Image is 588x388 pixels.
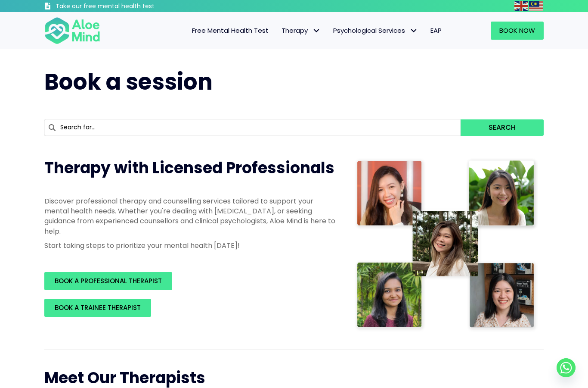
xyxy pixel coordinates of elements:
[557,358,576,377] a: Whatsapp
[44,2,201,12] a: Take our free mental health test
[44,16,100,45] img: Aloe mind Logo
[44,241,337,250] p: Start taking steps to prioritize your mental health [DATE]!
[44,196,337,236] p: Discover professional therapy and counselling services tailored to support your mental health nee...
[310,25,322,37] span: Therapy: submenu
[282,26,320,35] span: Therapy
[44,157,334,179] span: Therapy with Licensed Professionals
[354,157,538,332] img: Therapist collage
[44,66,213,97] span: Book a session
[44,272,172,290] a: BOOK A PROFESSIONAL THERAPIST
[327,22,424,40] a: Psychological ServicesPsychological Services: submenu
[514,1,528,11] img: en
[430,26,442,35] span: EAP
[407,25,420,37] span: Psychological Services: submenu
[44,299,151,317] a: BOOK A TRAINEE THERAPIST
[111,22,448,40] nav: Menu
[491,22,544,40] a: Book Now
[44,119,461,136] input: Search for...
[192,26,269,35] span: Free Mental Health Test
[55,276,162,285] span: BOOK A PROFESSIONAL THERAPIST
[424,22,448,40] a: EAP
[461,119,544,136] button: Search
[56,2,201,11] h3: Take our free mental health test
[529,1,544,11] a: Malay
[514,1,529,11] a: English
[333,26,418,35] span: Psychological Services
[499,26,535,35] span: Book Now
[55,303,141,312] span: BOOK A TRAINEE THERAPIST
[186,22,275,40] a: Free Mental Health Test
[529,1,543,11] img: ms
[275,22,327,40] a: TherapyTherapy: submenu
